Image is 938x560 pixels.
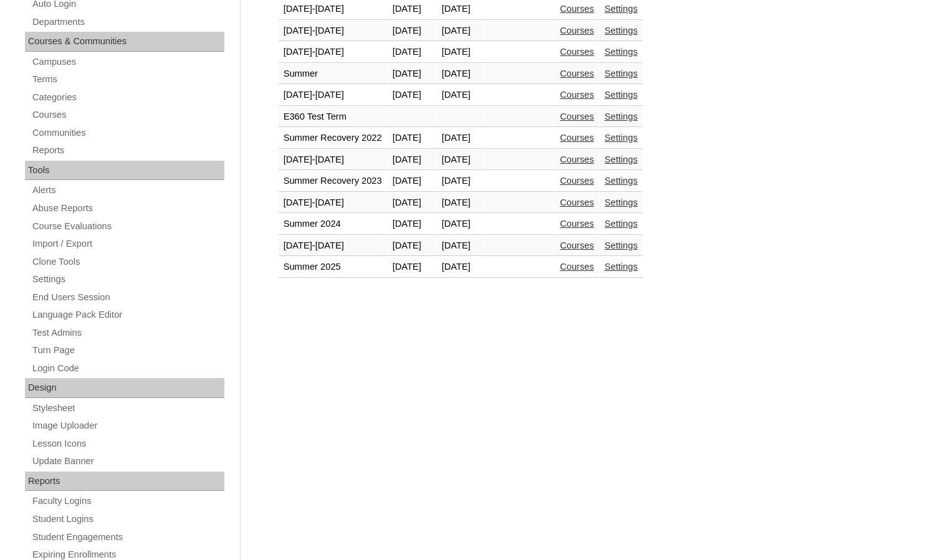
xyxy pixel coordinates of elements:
a: Settings [605,240,638,250]
div: Design [25,378,224,398]
a: Courses [560,69,594,78]
td: [DATE] [388,257,436,278]
a: Courses [560,240,594,250]
td: [DATE] [388,235,436,257]
a: Categories [31,90,224,105]
a: Course Evaluations [31,219,224,234]
a: Stylesheet [31,401,224,416]
a: Student Engagements [31,529,224,545]
td: [DATE]-[DATE] [279,192,387,214]
a: Settings [605,176,638,186]
a: Courses [560,4,594,14]
a: Courses [560,47,594,57]
td: [DATE] [437,85,482,106]
td: [DATE]-[DATE] [279,235,387,257]
a: Abuse Reports [31,201,224,216]
a: Turn Page [31,343,224,358]
a: Language Pack Editor [31,307,224,323]
td: [DATE] [437,235,482,257]
a: Settings [605,112,638,121]
a: Courses [560,90,594,100]
a: Courses [560,176,594,186]
td: Summer Recovery 2023 [279,171,387,192]
a: Alerts [31,183,224,198]
td: [DATE] [388,64,436,85]
a: Login Code [31,361,224,376]
td: [DATE] [437,192,482,214]
td: E360 Test Term [279,107,387,128]
div: Reports [25,472,224,491]
td: Summer [279,64,387,85]
a: Reports [31,143,224,158]
td: [DATE] [388,214,436,235]
a: Settings [605,154,638,164]
td: [DATE] [388,171,436,192]
a: End Users Session [31,290,224,305]
a: Settings [605,47,638,57]
div: Courses & Communities [25,32,224,52]
td: [DATE]-[DATE] [279,85,387,106]
a: Settings [605,133,638,143]
a: Test Admins [31,325,224,341]
a: Departments [31,14,224,30]
td: [DATE] [388,192,436,214]
td: [DATE] [437,214,482,235]
td: Summer 2024 [279,214,387,235]
a: Student Logins [31,511,224,527]
a: Terms [31,72,224,87]
td: [DATE] [388,85,436,106]
a: Settings [605,26,638,36]
a: Import / Export [31,236,224,252]
td: [DATE] [437,42,482,63]
a: Courses [560,262,594,272]
a: Lesson Icons [31,436,224,452]
td: [DATE] [388,149,436,171]
a: Settings [605,69,638,78]
td: [DATE]-[DATE] [279,21,387,42]
td: Summer Recovery 2022 [279,128,387,149]
a: Communities [31,125,224,141]
a: Courses [560,26,594,36]
td: [DATE] [388,21,436,42]
td: [DATE] [437,149,482,171]
a: Campuses [31,54,224,70]
td: [DATE]-[DATE] [279,149,387,171]
td: [DATE] [437,128,482,149]
td: [DATE] [388,128,436,149]
a: Settings [605,219,638,229]
td: [DATE] [388,42,436,63]
a: Image Uploader [31,418,224,434]
a: Settings [605,197,638,207]
td: [DATE] [437,21,482,42]
a: Update Banner [31,453,224,469]
a: Courses [31,107,224,123]
a: Settings [605,90,638,100]
a: Courses [560,219,594,229]
a: Courses [560,133,594,143]
a: Clone Tools [31,254,224,270]
a: Settings [31,272,224,287]
a: Courses [560,112,594,121]
td: [DATE]-[DATE] [279,42,387,63]
div: Tools [25,161,224,181]
td: [DATE] [437,257,482,278]
a: Faculty Logins [31,493,224,509]
a: Courses [560,154,594,164]
td: Summer 2025 [279,257,387,278]
td: [DATE] [437,171,482,192]
td: [DATE] [437,64,482,85]
a: Settings [605,262,638,272]
a: Courses [560,197,594,207]
a: Settings [605,4,638,14]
